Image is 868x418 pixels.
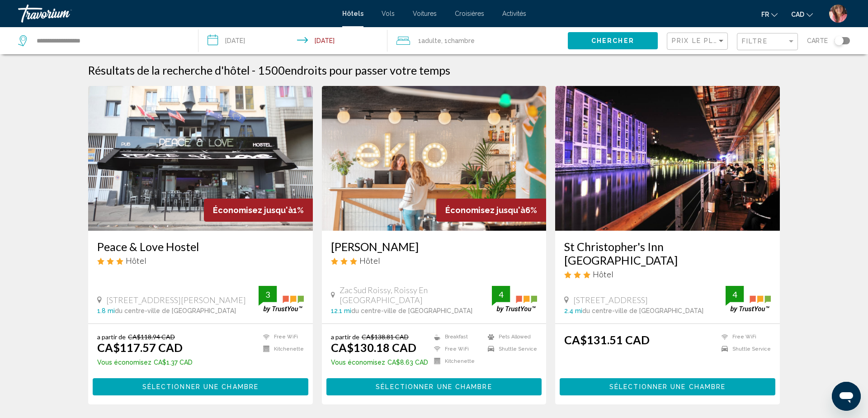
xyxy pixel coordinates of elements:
div: 4 [726,289,744,300]
img: Hotel image [88,86,313,231]
span: endroits pour passer votre temps [285,63,450,77]
img: Hotel image [555,86,780,231]
span: Adulte [421,37,441,44]
span: Sélectionner une chambre [609,384,726,391]
span: [STREET_ADDRESS][PERSON_NAME] [106,295,246,305]
span: Sélectionner une chambre [142,384,259,391]
a: [PERSON_NAME] [331,240,538,253]
a: Sélectionner une chambre [560,380,775,390]
span: a partir de [331,333,359,341]
a: Voitures [413,10,437,17]
span: 1 [418,34,441,47]
button: Toggle map [828,37,850,45]
a: Peace & Love Hostel [97,240,304,253]
button: Change currency [791,8,813,21]
div: 4 [492,289,510,300]
span: Carte [807,34,828,47]
span: Sélectionner une chambre [376,384,492,391]
ins: CA$117.57 CAD [97,341,183,354]
span: Vous économisez [97,359,151,366]
button: Check-in date: Nov 27, 2025 Check-out date: Nov 30, 2025 [198,27,388,54]
button: Sélectionner une chambre [560,378,775,395]
button: Change language [761,8,778,21]
h2: 1500 [258,63,450,77]
div: 3 star Hostel [97,256,304,266]
p: CA$1.37 CAD [97,359,193,366]
li: Free WiFi [717,333,771,341]
img: Z [829,5,847,23]
li: Free WiFi [429,345,483,353]
span: Économisez jusqu'à [445,205,525,215]
a: Travorium [18,5,333,23]
a: Croisières [455,10,484,17]
div: 6% [436,199,546,222]
a: Sélectionner une chambre [93,380,308,390]
span: Prix le plus bas [672,37,742,44]
span: du centre-ville de [GEOGRAPHIC_DATA] [351,307,472,314]
span: Hôtel [359,256,380,266]
button: User Menu [826,4,850,23]
li: Shuttle Service [483,345,537,353]
ins: CA$130.18 CAD [331,341,416,354]
a: Hôtels [342,10,363,17]
li: Breakfast [429,333,483,341]
a: St Christopher's Inn [GEOGRAPHIC_DATA] [564,240,771,267]
ins: CA$131.51 CAD [564,333,650,347]
span: , 1 [441,34,475,47]
span: Chambre [448,37,475,44]
span: 12.1 mi [331,307,351,314]
mat-select: Sort by [672,38,725,45]
span: a partir de [97,333,126,341]
div: 3 [259,289,277,300]
span: CAD [791,11,804,18]
img: trustyou-badge.svg [726,286,771,313]
img: trustyou-badge.svg [259,286,304,313]
del: CA$118.94 CAD [128,333,175,341]
li: Shuttle Service [717,345,771,353]
li: Free WiFi [259,333,304,341]
button: Travelers: 1 adult, 0 children [387,27,568,54]
span: [STREET_ADDRESS] [573,295,648,305]
span: fr [761,11,769,18]
span: du centre-ville de [GEOGRAPHIC_DATA] [115,307,236,314]
div: 3 star Hotel [331,256,538,266]
span: 2.4 mi [564,307,582,314]
span: Chercher [591,38,634,45]
li: Kitchenette [429,357,483,365]
iframe: Bouton de lancement de la fenêtre de messagerie [832,382,861,411]
img: Hotel image [322,86,547,231]
span: Vous économisez [331,359,385,366]
a: Activités [502,10,526,17]
del: CA$138.81 CAD [362,333,409,341]
button: Chercher [568,32,658,49]
button: Sélectionner une chambre [326,378,542,395]
span: 1.8 mi [97,307,115,314]
button: Filter [737,33,798,51]
div: 3 star Hostel [564,269,771,279]
a: Vols [382,10,395,17]
span: Économisez jusqu'à [213,205,293,215]
span: Zac Sud Roissy, Roissy En [GEOGRAPHIC_DATA] [340,285,492,305]
span: du centre-ville de [GEOGRAPHIC_DATA] [582,307,703,314]
span: Hôtel [593,269,613,279]
li: Pets Allowed [483,333,537,341]
p: CA$8.63 CAD [331,359,428,366]
li: Kitchenette [259,345,304,353]
span: Hôtel [126,256,146,266]
h1: Résultats de la recherche d'hôtel [88,63,250,77]
span: Filtre [742,38,768,45]
img: trustyou-badge.svg [492,286,537,313]
button: Sélectionner une chambre [93,378,308,395]
div: 1% [204,199,313,222]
